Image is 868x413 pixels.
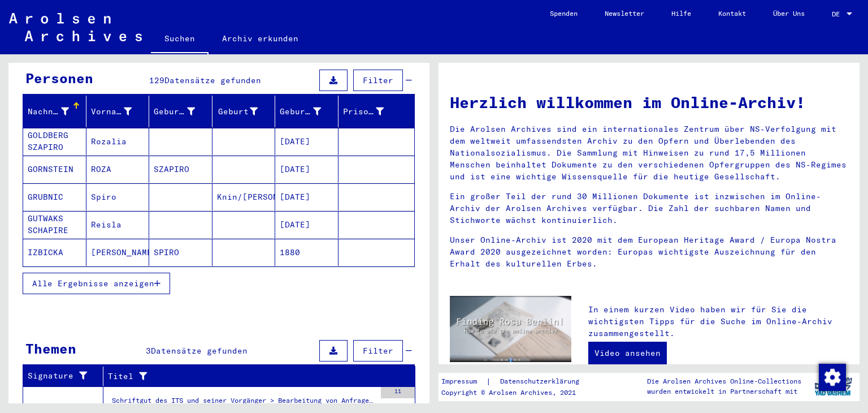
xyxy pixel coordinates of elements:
h1: Herzlich willkommen im Online-Archiv! [450,91,848,114]
mat-cell: [DATE] [275,128,338,155]
p: Copyright © Arolsen Archives, 2021 [441,388,593,398]
div: Prisoner # [343,102,401,121]
mat-cell: ROZA [86,156,150,183]
span: 129 [149,75,164,85]
mat-cell: GORNSTEIN [23,156,86,183]
span: 3 [146,346,151,356]
img: Zustimmung ändern [819,364,846,391]
mat-cell: Spiro [86,183,150,210]
span: Filter [363,346,393,356]
span: DE [832,10,844,18]
mat-cell: SPIRO [149,239,212,266]
div: Personen [25,68,93,88]
div: 11 [381,387,415,398]
div: Geburtsdatum [280,106,321,118]
div: Nachname [28,106,69,118]
img: Arolsen_neg.svg [9,13,142,41]
button: Filter [353,70,403,91]
div: Signature [28,367,103,385]
img: yv_logo.png [812,372,854,401]
a: Datenschutzerklärung [491,376,593,388]
div: Prisoner # [343,106,384,118]
div: Signature [28,370,89,382]
p: In einem kurzen Video haben wir für Sie die wichtigsten Tipps für die Suche im Online-Archiv zusa... [588,304,848,339]
mat-header-cell: Geburtsname [149,96,212,127]
a: Video ansehen [588,342,667,364]
div: Titel [108,371,387,382]
mat-cell: GRUBNIC [23,183,86,210]
div: Geburt‏ [217,106,258,118]
mat-cell: [DATE] [275,211,338,238]
p: Unser Online-Archiv ist 2020 mit dem European Heritage Award / Europa Nostra Award 2020 ausgezeic... [450,234,848,270]
mat-cell: GOLDBERG SZAPIRO [23,128,86,155]
mat-cell: IZBICKA [23,239,86,266]
button: Filter [353,340,403,362]
mat-header-cell: Geburtsdatum [275,96,338,127]
img: video.jpg [450,296,571,362]
mat-cell: [DATE] [275,156,338,183]
span: Filter [363,75,393,85]
p: Die Arolsen Archives sind ein internationales Zentrum über NS-Verfolgung mit dem weltweit umfasse... [450,123,848,183]
a: Archiv erkunden [209,25,312,52]
div: Geburtsdatum [280,102,338,121]
div: Geburtsname [154,106,195,118]
mat-cell: [DATE] [275,183,338,210]
mat-header-cell: Prisoner # [338,96,415,127]
div: Geburt‏ [217,102,275,121]
mat-cell: Knin/[PERSON_NAME] [212,183,276,210]
div: Zustimmung ändern [818,363,845,390]
div: Nachname [28,102,86,121]
div: Vorname [91,102,149,121]
div: Vorname [91,106,132,118]
mat-header-cell: Vorname [86,96,150,127]
div: | [441,376,593,388]
mat-cell: SZAPIRO [149,156,212,183]
mat-cell: GUTWAKS SCHAPIRE [23,211,86,238]
a: Suchen [151,25,209,54]
mat-header-cell: Geburt‏ [212,96,276,127]
mat-cell: Reisla [86,211,150,238]
mat-cell: 1880 [275,239,338,266]
div: Themen [25,338,76,359]
span: Datensätze gefunden [151,346,248,356]
div: Titel [108,367,401,385]
mat-header-cell: Nachname [23,96,86,127]
mat-cell: Rozalia [86,128,150,155]
a: Impressum [441,376,486,388]
button: Alle Ergebnisse anzeigen [23,273,170,294]
span: Datensätze gefunden [164,75,261,85]
div: Schriftgut des ITS und seiner Vorgänger > Bearbeitung von Anfragen > Fallbezogene [MEDICAL_DATA] ... [112,395,375,411]
p: Die Arolsen Archives Online-Collections [647,376,801,386]
p: Ein großer Teil der rund 30 Millionen Dokumente ist inzwischen im Online-Archiv der Arolsen Archi... [450,191,848,226]
div: Geburtsname [154,102,212,121]
mat-cell: [PERSON_NAME] [86,239,150,266]
p: wurden entwickelt in Partnerschaft mit [647,386,801,397]
span: Alle Ergebnisse anzeigen [32,278,154,289]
